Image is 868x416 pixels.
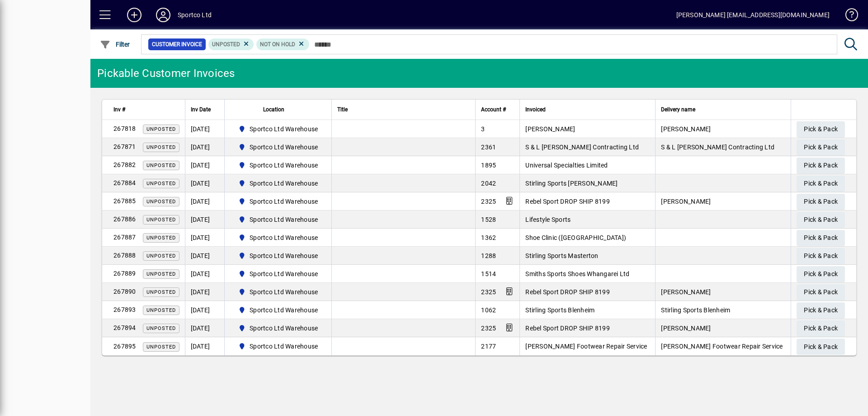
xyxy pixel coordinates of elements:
span: Sportco Ltd Warehouse [250,324,318,333]
span: 267893 [113,306,136,313]
span: Sportco Ltd Warehouse [235,142,322,153]
span: 2361 [481,143,496,151]
span: Pick & Pack [804,230,838,245]
span: Sportco Ltd Warehouse [250,306,318,315]
span: [PERSON_NAME] [661,125,711,133]
button: Pick & Pack [797,121,845,138]
span: 2177 [481,343,496,350]
span: 2325 [481,325,496,332]
span: Unposted [146,253,176,259]
span: Pick & Pack [804,140,838,155]
span: Unposted [146,289,176,295]
span: 267886 [113,215,136,223]
div: Sportco Ltd [178,8,212,22]
span: Stirling Sports Blenheim [525,306,594,314]
span: Unposted [146,307,176,313]
button: Pick & Pack [797,339,845,355]
span: Sportco Ltd Warehouse [250,161,318,170]
div: Account # [481,105,514,115]
span: Unposted [146,271,176,277]
span: 267882 [113,161,136,168]
span: Location [263,105,284,115]
span: Customer Invoice [152,40,202,49]
span: Pick & Pack [804,285,838,300]
span: Title [337,105,348,115]
span: Pick & Pack [804,303,838,318]
span: Sportco Ltd Warehouse [250,269,318,278]
td: [DATE] [185,337,224,355]
div: Title [337,105,470,115]
span: Rebel Sport DROP SHIP 8199 [525,198,610,205]
span: Sportco Ltd Warehouse [250,342,318,351]
td: [DATE] [185,265,224,283]
span: Inv # [113,105,125,115]
td: [DATE] [185,283,224,301]
span: Pick & Pack [804,321,838,336]
span: Pick & Pack [804,158,838,173]
span: Smiths Sports Shoes Whangarei Ltd [525,270,629,277]
button: Add [120,7,149,23]
button: Pick & Pack [797,320,845,337]
td: [DATE] [185,319,224,337]
span: Unposted [146,163,176,168]
span: Invoiced [525,105,546,115]
span: 267818 [113,125,136,132]
span: 1528 [481,216,496,223]
span: Unposted [146,217,176,223]
span: 3 [481,125,485,133]
span: 2325 [481,198,496,205]
span: Unposted [146,325,176,331]
td: [DATE] [185,120,224,138]
div: Pickable Customer Invoices [97,66,235,81]
td: [DATE] [185,138,224,156]
a: Knowledge Base [839,2,857,31]
div: Delivery name [661,105,785,115]
span: Pick & Pack [804,122,838,137]
span: Unposted [146,344,176,350]
button: Pick & Pack [797,248,845,264]
button: Pick & Pack [797,139,845,156]
span: Unposted [146,235,176,241]
span: Sportco Ltd Warehouse [235,268,322,279]
div: Location [230,105,326,115]
span: Sportco Ltd Warehouse [250,233,318,242]
span: Sportco Ltd Warehouse [235,196,322,207]
span: Pick & Pack [804,194,838,209]
span: Sportco Ltd Warehouse [250,251,318,260]
span: Unposted [146,144,176,150]
span: Sportco Ltd Warehouse [235,124,322,134]
td: [DATE] [185,301,224,319]
button: Pick & Pack [797,194,845,210]
span: 267885 [113,197,136,205]
span: 267889 [113,270,136,277]
span: Sportco Ltd Warehouse [250,143,318,152]
span: Rebel Sport DROP SHIP 8199 [525,288,610,296]
span: 1288 [481,252,496,259]
span: Stirling Sports [PERSON_NAME] [525,180,618,187]
span: Delivery name [661,105,695,115]
span: 2042 [481,180,496,187]
span: S & L [PERSON_NAME] Contracting Ltd [661,143,774,151]
td: [DATE] [185,156,224,174]
span: Sportco Ltd Warehouse [235,287,322,297]
span: Unposted [212,41,240,48]
button: Pick & Pack [797,212,845,228]
div: Invoiced [525,105,650,115]
span: Sportco Ltd Warehouse [235,178,322,189]
td: [DATE] [185,229,224,247]
span: Pick & Pack [804,249,838,263]
button: Pick & Pack [797,284,845,301]
button: Filter [98,36,132,53]
span: Stirling Sports Masterton [525,252,598,259]
span: Account # [481,105,506,115]
td: [DATE] [185,210,224,229]
span: 267871 [113,143,136,150]
td: [DATE] [185,192,224,210]
button: Pick & Pack [797,266,845,282]
span: 1514 [481,270,496,277]
span: Sportco Ltd Warehouse [235,160,322,171]
td: [DATE] [185,247,224,265]
span: 267894 [113,324,136,331]
button: Pick & Pack [797,176,845,192]
button: Pick & Pack [797,158,845,174]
